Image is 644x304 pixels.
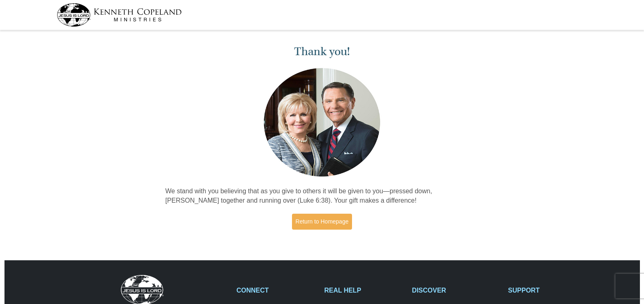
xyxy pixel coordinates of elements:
img: kcm-header-logo.svg [57,3,182,27]
h1: Thank you! [165,45,479,58]
h2: DISCOVER [412,286,499,294]
p: We stand with you believing that as you give to others it will be given to you—pressed down, [PER... [165,187,479,206]
h2: REAL HELP [324,286,403,294]
h2: CONNECT [236,286,316,294]
img: Kenneth and Gloria [262,66,382,179]
h2: SUPPORT [508,286,587,294]
a: Return to Homepage [292,214,352,230]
